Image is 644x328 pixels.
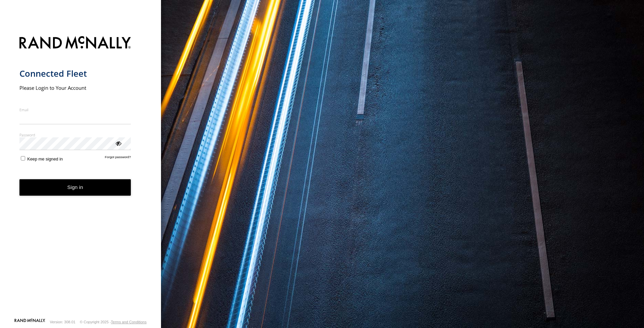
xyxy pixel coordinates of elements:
[19,84,131,91] h2: Please Login to Your Account
[19,68,131,79] h1: Connected Fleet
[19,132,131,137] label: Password
[19,32,142,318] form: main
[21,156,25,160] input: Keep me signed in
[80,320,147,324] div: © Copyright 2025 -
[115,140,121,146] div: ViewPassword
[105,155,131,161] a: Forgot password?
[14,319,45,325] a: Visit our Website
[50,320,75,324] div: Version: 308.01
[27,156,63,161] span: Keep me signed in
[19,179,131,196] button: Sign in
[19,107,131,112] label: Email
[19,35,131,52] img: Rand McNally
[111,320,147,324] a: Terms and Conditions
